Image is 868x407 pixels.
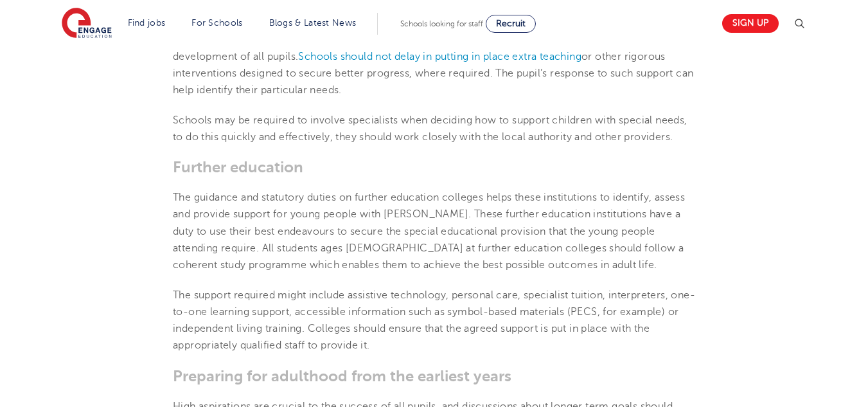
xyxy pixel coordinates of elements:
[486,15,536,33] a: Recruit
[173,31,695,98] p: The identification of special needs should be and development of all pupils. or other rigorous in...
[722,14,779,33] a: Sign up
[173,287,695,354] p: The support required might include assistive technology, personal care, specialist tuition, inter...
[173,189,695,273] p: The guidance and statutory duties on further education colleges helps these institutions to ident...
[173,158,695,176] h3: Further education
[191,18,242,28] a: For Schools
[173,112,695,146] p: Schools may be required to involve specialists when deciding how to support children with special...
[62,8,112,40] img: Engage Education
[128,18,166,28] a: Find jobs
[496,19,526,28] span: Recruit
[400,19,483,28] span: Schools looking for staff
[269,18,357,28] a: Blogs & Latest News
[173,367,695,385] h3: Preparing for adulthood from the earliest years
[298,51,581,62] a: Schools should not delay in putting in place extra teaching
